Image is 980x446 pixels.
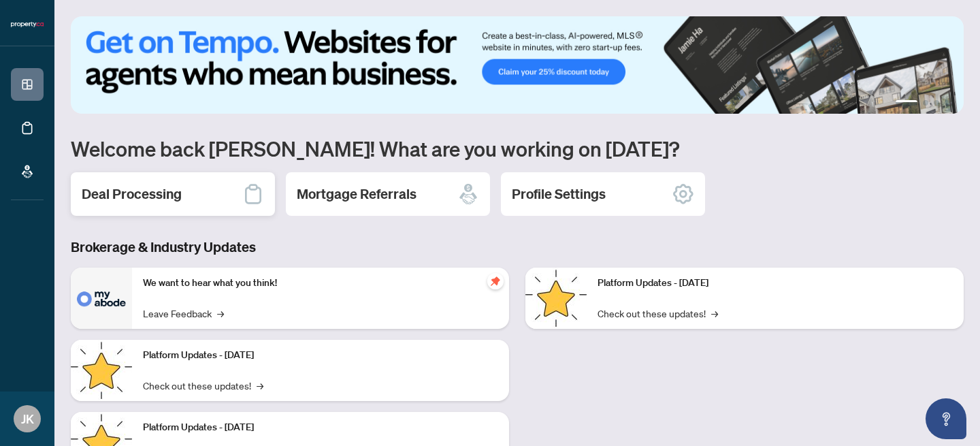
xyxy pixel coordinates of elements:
h3: Brokerage & Industry Updates [71,238,964,257]
img: logo [11,20,44,29]
span: → [217,306,224,321]
p: Platform Updates - [DATE] [143,348,498,363]
button: 3 [934,100,939,106]
button: 1 [896,100,917,106]
h2: Profile Settings [512,185,606,204]
img: Slide 0 [71,16,964,114]
p: Platform Updates - [DATE] [143,420,498,435]
h2: Deal Processing [82,185,182,204]
img: We want to hear what you think! [71,268,132,329]
button: 4 [945,100,950,106]
a: Check out these updates!→ [143,378,263,393]
img: Platform Updates - September 16, 2025 [71,340,132,401]
a: Check out these updates!→ [598,306,718,321]
p: Platform Updates - [DATE] [598,276,953,291]
span: JK [21,409,34,428]
span: pushpin [487,273,504,289]
span: → [711,306,718,321]
button: Open asap [926,398,966,439]
button: 2 [923,100,928,106]
h2: Mortgage Referrals [297,185,416,204]
span: → [257,378,263,393]
p: We want to hear what you think! [143,276,498,291]
a: Leave Feedback→ [143,306,224,321]
h1: Welcome back [PERSON_NAME]! What are you working on [DATE]? [71,136,964,161]
img: Platform Updates - June 23, 2025 [525,268,587,329]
